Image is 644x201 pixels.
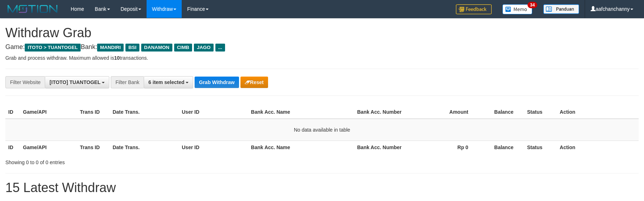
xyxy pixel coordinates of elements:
[557,106,639,119] th: Action
[456,4,492,14] img: Feedback.jpg
[179,141,248,154] th: User ID
[125,44,139,52] span: BSI
[543,4,579,14] img: panduan.png
[411,141,479,154] th: Rp 0
[5,26,639,40] h1: Withdraw Grab
[110,141,179,154] th: Date Trans.
[5,119,639,141] td: No data available in table
[20,106,77,119] th: Game/API
[144,76,193,88] button: 6 item selected
[248,141,354,154] th: Bank Acc. Name
[20,141,77,154] th: Game/API
[5,44,639,51] h4: Game: Bank:
[411,106,479,119] th: Amount
[5,181,639,195] h1: 15 Latest Withdraw
[174,44,192,52] span: CIMB
[215,44,225,52] span: ...
[195,77,239,88] button: Grab Withdraw
[5,4,60,14] img: MOTION_logo.png
[248,106,354,119] th: Bank Acc. Name
[194,44,213,52] span: JAGO
[179,106,248,119] th: User ID
[148,79,184,85] span: 6 item selected
[524,141,557,154] th: Status
[141,44,172,52] span: DANAMON
[77,141,110,154] th: Trans ID
[110,106,179,119] th: Date Trans.
[479,141,524,154] th: Balance
[97,44,124,52] span: MANDIRI
[528,2,537,8] span: 34
[557,141,639,154] th: Action
[25,44,81,52] span: ITOTO > TUANTOGEL
[5,141,20,154] th: ID
[114,55,120,61] strong: 10
[479,106,524,119] th: Balance
[111,76,144,88] div: Filter Bank
[77,106,110,119] th: Trans ID
[5,76,45,88] div: Filter Website
[5,156,263,166] div: Showing 0 to 0 of 0 entries
[45,76,109,88] button: [ITOTO] TUANTOGEL
[502,4,533,14] img: Button%20Memo.svg
[240,77,268,88] button: Reset
[354,106,411,119] th: Bank Acc. Number
[354,141,411,154] th: Bank Acc. Number
[524,106,557,119] th: Status
[49,79,100,85] span: [ITOTO] TUANTOGEL
[5,106,20,119] th: ID
[5,54,639,62] p: Grab and process withdraw. Maximum allowed is transactions.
